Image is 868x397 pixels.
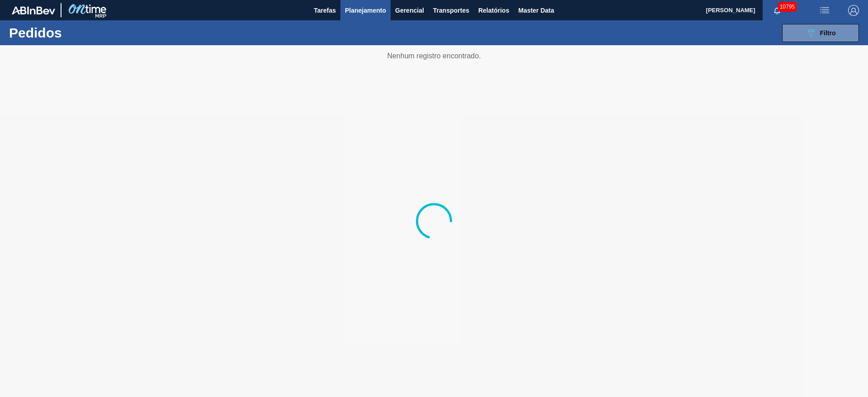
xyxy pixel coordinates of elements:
[819,5,830,16] img: userActions
[12,6,55,14] img: TNhmsLtSVTkK8tSr43FrP2fwEKptu5GPRR3wAAAABJRU5ErkJggg==
[395,5,424,16] span: Gerencial
[345,5,386,16] span: Planejamento
[433,5,469,16] span: Transportes
[763,4,792,17] button: Notificações
[820,29,836,37] span: Filtro
[848,5,859,16] img: Logout
[778,2,797,12] span: 10795
[9,28,144,38] h1: Pedidos
[782,24,859,42] button: Filtro
[314,5,336,16] span: Tarefas
[478,5,509,16] span: Relatórios
[518,5,554,16] span: Master Data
